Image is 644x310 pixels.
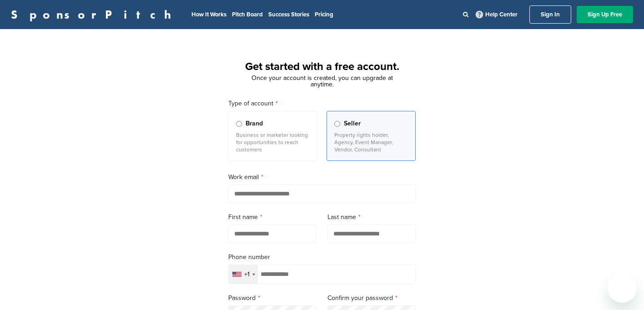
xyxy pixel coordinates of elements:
div: +1 [244,271,250,278]
label: Password [228,293,317,303]
input: Seller Property rights holder, Agency, Event Manager, Vendor, Consultant [334,121,340,127]
span: Once your account is created, you can upgrade at anytime. [252,74,393,88]
label: Type of account [228,99,416,109]
label: Last name [327,212,416,222]
span: Brand [246,119,263,129]
a: Sign Up Free [577,6,633,23]
a: SponsorPitch [11,9,177,20]
h1: Get started with a free account. [217,59,427,75]
span: Seller [344,119,361,129]
label: First name [228,212,317,222]
a: Pricing [315,11,333,18]
a: Success Stories [268,11,309,18]
label: Confirm your password [327,293,416,303]
input: Brand Business or marketer looking for opportunities to reach customers [236,121,242,127]
iframe: Button to launch messaging window [608,274,637,303]
p: Property rights holder, Agency, Event Manager, Vendor, Consultant [334,131,408,153]
a: Help Center [474,9,519,20]
label: Phone number [228,252,416,262]
div: Selected country [229,265,258,284]
a: How It Works [191,11,226,18]
label: Work email [228,172,416,182]
a: Pitch Board [232,11,263,18]
p: Business or marketer looking for opportunities to reach customers [236,131,310,153]
a: Sign In [529,5,571,24]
